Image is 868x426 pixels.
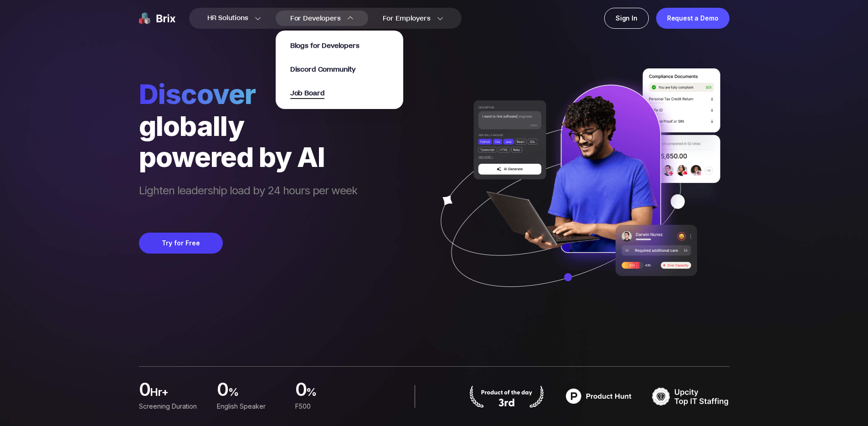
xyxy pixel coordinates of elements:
[139,183,357,214] span: Lighten leadership load by 24 hours per week
[139,381,150,400] span: 0
[295,401,362,411] div: F500
[290,14,341,23] span: For Developers
[290,88,325,99] span: Job Board
[424,68,729,314] img: ai generate
[139,233,223,254] button: Try for Free
[604,8,649,29] a: Sign In
[150,385,206,403] span: hr+
[139,110,357,141] div: globally
[290,88,325,98] a: Job Board
[139,141,357,172] div: powered by AI
[139,401,206,411] div: Screening duration
[290,64,355,74] a: Discord Community
[560,385,637,408] img: product hunt badge
[290,41,360,51] a: Blogs for Developers
[652,385,729,408] img: TOP IT STAFFING
[295,381,306,400] span: 0
[217,381,228,400] span: 0
[207,11,248,26] span: HR Solutions
[139,78,357,110] span: Discover
[656,8,729,29] a: Request a Demo
[383,14,431,23] span: For Employers
[217,401,284,411] div: English Speaker
[468,385,545,408] img: product hunt badge
[290,41,360,51] span: Blogs for Developers
[228,385,284,403] span: %
[306,385,362,403] span: %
